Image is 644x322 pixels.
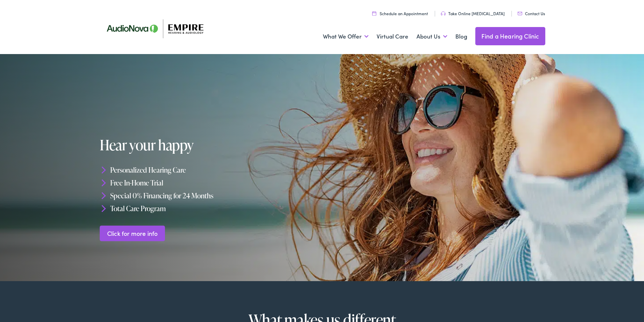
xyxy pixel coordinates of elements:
[377,24,408,49] a: Virtual Care
[100,189,325,202] li: Special 0% Financing for 24 Months
[518,10,545,16] a: Contact Us
[441,10,505,16] a: Take Online [MEDICAL_DATA]
[100,164,325,176] li: Personalized Hearing Care
[475,27,545,45] a: Find a Hearing Clinic
[518,12,522,15] img: utility icon
[372,10,428,16] a: Schedule an Appointment
[100,176,325,189] li: Free In-Home Trial
[100,202,325,215] li: Total Care Program
[441,11,446,16] img: utility icon
[323,24,368,49] a: What We Offer
[372,11,376,16] img: utility icon
[100,225,165,241] a: Click for more info
[416,24,447,49] a: About Us
[100,137,305,153] h1: Hear your happy
[455,24,467,49] a: Blog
